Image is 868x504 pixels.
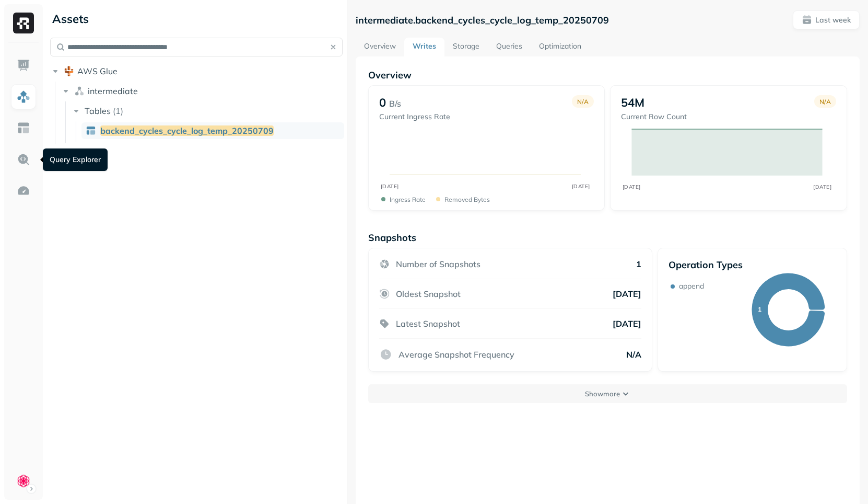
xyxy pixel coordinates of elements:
[389,97,401,110] p: B/s
[668,259,743,271] p: Operation Types
[356,14,609,26] p: intermediate.backend_cycles_cycle_log_temp_20250709
[488,38,531,56] a: Queries
[623,184,641,190] tspan: [DATE]
[71,102,344,119] button: Tables(1)
[380,183,398,190] tspan: [DATE]
[61,83,343,99] button: intermediate
[356,38,404,56] a: Overview
[88,86,138,96] span: intermediate
[396,259,480,269] p: Number of Snapshots
[621,112,687,122] p: Current Row Count
[50,10,343,27] div: Assets
[77,66,118,76] span: AWS Glue
[396,318,460,329] p: Latest Snapshot
[613,289,641,299] p: [DATE]
[444,196,490,203] p: Removed bytes
[758,305,761,313] text: 1
[813,184,831,190] tspan: [DATE]
[86,125,96,136] img: table
[679,281,704,291] p: append
[577,98,589,106] p: N/A
[621,95,644,110] p: 54M
[368,232,416,244] p: Snapshots
[17,59,30,72] img: Dashboard
[444,38,488,56] a: Storage
[396,289,461,299] p: Oldest Snapshot
[64,66,74,76] img: root
[13,13,34,33] img: Ryft
[379,112,450,122] p: Current Ingress Rate
[113,106,123,116] p: ( 1 )
[404,38,444,56] a: Writes
[85,106,111,116] span: Tables
[74,86,85,96] img: namespace
[793,10,860,29] button: Last week
[50,63,343,79] button: AWS Glue
[16,474,31,488] img: Clue
[815,15,851,25] p: Last week
[636,259,641,269] p: 1
[819,98,831,106] p: N/A
[379,95,386,110] p: 0
[613,318,641,329] p: [DATE]
[81,122,344,139] a: backend_cycles_cycle_log_temp_20250709
[17,153,30,166] img: Query Explorer
[585,389,620,399] p: Show more
[531,38,590,56] a: Optimization
[398,349,514,360] p: Average Snapshot Frequency
[43,148,108,171] div: Query Explorer
[368,69,847,81] p: Overview
[390,196,426,203] p: Ingress Rate
[17,121,30,135] img: Asset Explorer
[571,183,590,190] tspan: [DATE]
[626,349,641,360] p: N/A
[368,384,847,403] button: Showmore
[100,125,274,136] span: backend_cycles_cycle_log_temp_20250709
[17,184,30,198] img: Optimization
[17,90,30,104] img: Assets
